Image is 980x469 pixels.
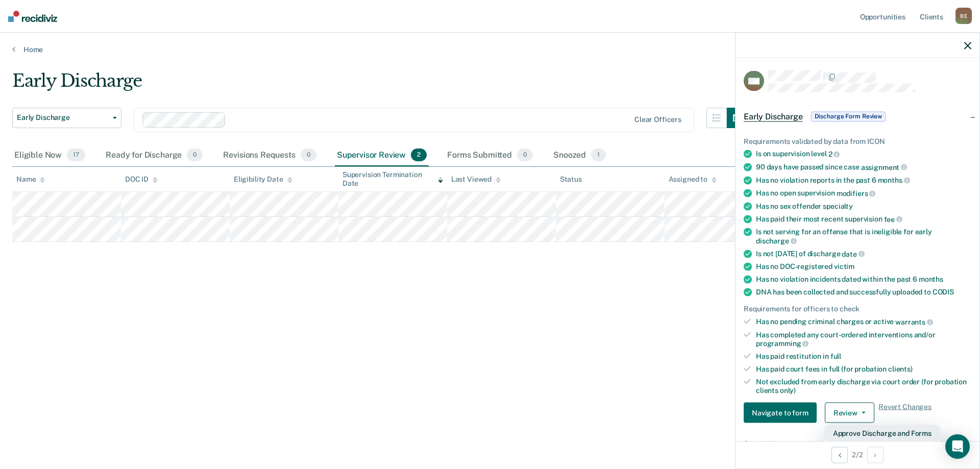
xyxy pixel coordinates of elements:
[825,403,874,423] button: Review
[756,249,971,258] div: Is not [DATE] of discharge
[342,170,443,188] div: Supervision Termination Date
[744,403,817,423] button: Navigate to form
[12,144,87,167] div: Eligible Now
[811,111,886,121] span: Discharge Form Review
[335,144,429,167] div: Supervisor Review
[411,149,427,162] span: 2
[825,425,940,441] button: Approve Discharge and Forms
[830,352,841,360] span: full
[756,317,971,327] div: Has no pending criminal charges or active
[744,137,971,145] div: Requirements validated by data from ICON
[756,377,971,394] div: Not excluded from early discharge via court order (for probation clients
[878,403,932,423] span: Revert Changes
[888,364,913,373] span: clients)
[591,149,606,162] span: 1
[16,175,45,184] div: Name
[744,111,803,121] span: Early Discharge
[445,144,535,167] div: Forms Submitted
[756,176,971,185] div: Has no violation reports in the past 6
[895,317,933,326] span: warrants
[756,352,971,361] div: Has paid restitution in
[756,236,797,244] span: discharge
[736,441,979,468] div: 2 / 2
[756,339,808,348] span: programming
[67,149,85,162] span: 17
[756,228,971,245] div: Is not serving for an offense that is ineligible for early
[756,262,971,271] div: Has no DOC-registered
[8,11,57,22] img: Recidiviz
[736,100,979,133] div: Early DischargeDischarge Form Review
[756,330,971,348] div: Has completed any court-ordered interventions and/or
[756,162,971,171] div: 90 days have passed since case
[551,144,608,167] div: Snoozed
[861,163,907,171] span: assignment
[634,115,681,124] div: Clear officers
[560,175,582,184] div: Status
[756,202,971,210] div: Has no sex offender
[756,275,971,284] div: Has no violation incidents dated within the past 6
[744,403,821,423] a: Navigate to form link
[451,175,501,184] div: Last Viewed
[756,214,971,224] div: Has paid their most recent supervision
[945,434,970,459] div: Open Intercom Messenger
[125,175,158,184] div: DOC ID
[828,150,840,158] span: 2
[867,447,884,463] button: Next Opportunity
[823,202,853,210] span: specialty
[919,275,943,283] span: months
[17,113,109,122] span: Early Discharge
[780,386,796,394] span: only)
[756,288,971,297] div: DNA has been collected and successfully uploaded to
[831,447,848,463] button: Previous Opportunity
[12,45,968,54] a: Home
[104,144,205,167] div: Ready for Discharge
[221,144,318,167] div: Revisions Requests
[933,288,954,296] span: CODIS
[884,215,902,223] span: fee
[517,149,533,162] span: 0
[837,189,876,197] span: modifiers
[187,149,203,162] span: 0
[756,150,971,159] div: Is on supervision level
[955,8,972,24] div: B E
[744,439,971,448] dt: Supervision
[842,250,864,258] span: date
[12,70,747,100] div: Early Discharge
[234,175,292,184] div: Eligibility Date
[301,149,316,162] span: 0
[669,175,717,184] div: Assigned to
[744,305,971,313] div: Requirements for officers to check
[834,262,854,270] span: victim
[878,176,910,184] span: months
[756,364,971,373] div: Has paid court fees in full (for probation
[756,189,971,198] div: Has no open supervision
